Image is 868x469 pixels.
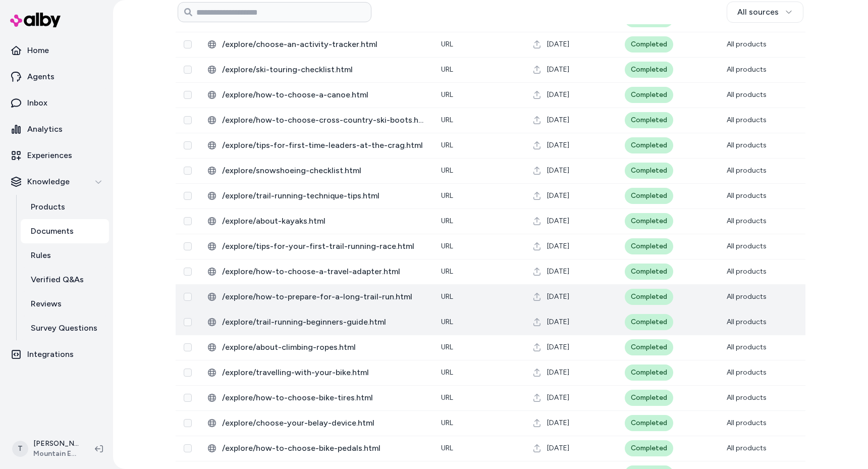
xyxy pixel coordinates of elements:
[208,139,425,151] div: /explore/tips-for-first-time-leaders-at-the-crag.html
[727,343,767,351] span: All products
[4,38,109,63] a: Home
[625,440,673,456] div: Completed
[727,65,767,74] span: All products
[441,318,453,326] span: URL
[727,419,767,427] span: All products
[547,191,569,201] span: [DATE]
[222,114,425,126] span: /explore/how-to-choose-cross-country-ski-boots.html
[727,267,767,276] span: All products
[222,89,425,101] span: /explore/how-to-choose-a-canoe.html
[184,66,192,74] button: Select row
[625,163,673,179] div: Completed
[441,368,453,377] span: URL
[21,243,109,268] a: Rules
[21,219,109,243] a: Documents
[21,195,109,219] a: Products
[21,292,109,316] a: Reviews
[727,393,767,402] span: All products
[208,392,425,404] div: /explore/how-to-choose-bike-tires.html
[441,242,453,250] span: URL
[222,165,425,177] span: /explore/snowshoeing-checklist.html
[625,364,673,381] div: Completed
[31,201,65,213] p: Products
[727,242,767,250] span: All products
[4,143,109,168] a: Experiences
[222,442,425,454] span: /explore/how-to-choose-bike-pedals.html
[625,390,673,406] div: Completed
[27,44,49,57] p: Home
[727,292,767,301] span: All products
[208,240,425,252] div: /explore/tips-for-your-first-trail-running-race.html
[547,65,569,75] span: [DATE]
[441,292,453,301] span: URL
[208,291,425,303] div: /explore/how-to-prepare-for-a-long-trail-run.html
[441,141,453,149] span: URL
[441,191,453,200] span: URL
[222,139,425,151] span: /explore/tips-for-first-time-leaders-at-the-crag.html
[625,415,673,431] div: Completed
[727,40,767,48] span: All products
[441,217,453,225] span: URL
[441,419,453,427] span: URL
[12,441,28,457] span: T
[184,394,192,402] button: Select row
[4,342,109,367] a: Integrations
[208,38,425,50] div: /explore/choose-an-activity-tracker.html
[6,433,87,465] button: T[PERSON_NAME]Mountain Equipment Company
[222,240,425,252] span: /explore/tips-for-your-first-trail-running-race.html
[208,266,425,278] div: /explore/how-to-choose-a-travel-adapter.html
[27,71,55,83] p: Agents
[737,6,779,18] span: All sources
[27,176,70,188] p: Knowledge
[547,216,569,226] span: [DATE]
[727,2,803,23] button: All sources
[31,274,84,286] p: Verified Q&As
[33,449,79,459] span: Mountain Equipment Company
[27,149,72,162] p: Experiences
[222,190,425,202] span: /explore/trail-running-technique-tips.html
[441,116,453,124] span: URL
[222,392,425,404] span: /explore/how-to-choose-bike-tires.html
[625,112,673,128] div: Completed
[21,316,109,340] a: Survey Questions
[184,343,192,351] button: Select row
[727,141,767,149] span: All products
[208,442,425,454] div: /explore/how-to-choose-bike-pedals.html
[441,40,453,48] span: URL
[625,339,673,355] div: Completed
[625,188,673,204] div: Completed
[547,241,569,251] span: [DATE]
[547,393,569,403] span: [DATE]
[547,140,569,150] span: [DATE]
[625,314,673,330] div: Completed
[208,165,425,177] div: /explore/snowshoeing-checklist.html
[184,419,192,427] button: Select row
[184,141,192,149] button: Select row
[547,342,569,352] span: [DATE]
[547,317,569,327] span: [DATE]
[727,166,767,175] span: All products
[441,90,453,99] span: URL
[547,418,569,428] span: [DATE]
[4,170,109,194] button: Knowledge
[4,117,109,141] a: Analytics
[547,267,569,277] span: [DATE]
[208,341,425,353] div: /explore/about-climbing-ropes.html
[10,13,61,27] img: alby Logo
[441,65,453,74] span: URL
[547,115,569,125] span: [DATE]
[184,242,192,250] button: Select row
[31,298,62,310] p: Reviews
[625,213,673,229] div: Completed
[208,316,425,328] div: /explore/trail-running-beginners-guide.html
[222,417,425,429] span: /explore/choose-your-belay-device.html
[184,293,192,301] button: Select row
[208,190,425,202] div: /explore/trail-running-technique-tips.html
[727,318,767,326] span: All products
[625,62,673,78] div: Completed
[441,166,453,175] span: URL
[208,215,425,227] div: /explore/about-kayaks.html
[625,36,673,53] div: Completed
[31,322,97,334] p: Survey Questions
[184,91,192,99] button: Select row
